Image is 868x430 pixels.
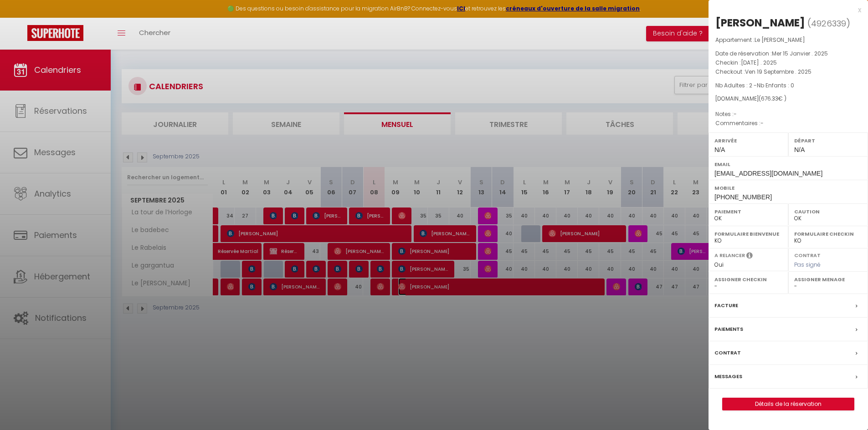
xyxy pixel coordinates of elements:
[714,229,782,238] label: Formulaire Bienvenue
[715,81,794,89] span: Nb Adultes : 2 -
[714,301,738,310] label: Facture
[715,67,861,76] p: Checkout :
[714,372,742,381] label: Messages
[714,207,782,216] label: Paiement
[714,275,782,284] label: Assigner Checkin
[745,68,812,76] span: Ven 19 Septembre . 2025
[715,15,805,30] div: [PERSON_NAME]
[794,136,862,145] label: Départ
[715,95,861,103] div: [DOMAIN_NAME]
[723,398,854,410] a: Détails de la réservation
[714,183,862,192] label: Mobile
[715,35,861,45] p: Appartement :
[761,95,778,102] span: 676.33
[741,59,777,66] span: [DATE] . 2025
[714,146,725,153] span: N/A
[714,252,745,259] label: A relancer
[734,110,737,118] span: -
[759,95,786,102] span: ( € )
[794,261,821,268] span: Pas signé
[715,110,861,119] p: Notes :
[26,1,37,12] div: Notification de nouveau message
[811,18,846,29] span: 4926339
[807,17,850,30] span: ( )
[714,136,782,145] label: Arrivée
[715,58,861,67] p: Checkin :
[7,4,35,31] button: Ouvrir le widget de chat LiveChat
[794,275,862,284] label: Assigner Menage
[772,50,828,57] span: Mer 15 Janvier . 2025
[715,49,861,58] p: Date de réservation :
[794,146,805,153] span: N/A
[794,207,862,216] label: Caution
[722,398,854,410] button: Détails de la réservation
[794,229,862,238] label: Formulaire Checkin
[714,348,741,358] label: Contrat
[714,193,772,201] span: [PHONE_NUMBER]
[755,36,805,44] span: Le [PERSON_NAME]
[714,170,822,177] span: [EMAIL_ADDRESS][DOMAIN_NAME]
[794,252,821,258] label: Contrat
[715,119,861,128] p: Commentaires :
[714,324,743,334] label: Paiements
[760,119,764,127] span: -
[757,81,794,89] span: Nb Enfants : 0
[714,160,862,169] label: Email
[709,5,861,15] div: x
[746,252,753,262] i: Sélectionner OUI si vous souhaiter envoyer les séquences de messages post-checkout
